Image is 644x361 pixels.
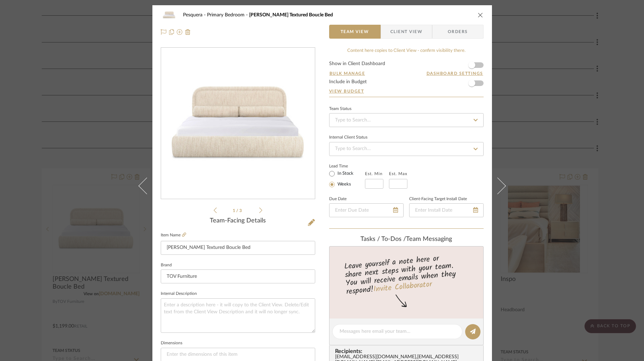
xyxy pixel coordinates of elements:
input: Type to Search… [329,142,484,156]
label: Item Name [161,232,186,238]
label: Est. Min [365,171,383,176]
input: Enter Brand [161,269,315,283]
a: View Budget [329,88,484,94]
label: Dimensions [161,342,182,345]
label: In Stock [336,171,353,177]
span: [PERSON_NAME] Textured Boucle Bed [249,13,333,17]
span: 1 [233,209,236,213]
span: Pesquera [183,13,207,17]
span: 3 [239,209,243,213]
span: Recipients: [335,348,480,354]
img: be79e0c9-17e3-4e5b-87be-9c07e74b7d53_436x436.jpg [162,48,313,199]
span: Orders [440,25,476,39]
label: Due Date [329,197,347,201]
div: Leave yourself a note here or share next steps with your team. You will receive emails when they ... [328,251,484,298]
input: Type to Search… [329,113,484,127]
span: / [236,209,239,213]
label: Est. Max [389,171,407,176]
label: Internal Description [161,292,197,296]
input: Enter Install Date [409,203,484,217]
div: 0 [161,48,315,199]
div: Team-Facing Details [161,217,315,225]
label: Brand [161,264,172,267]
mat-radio-group: Select item type [329,169,365,189]
span: Team View [341,25,369,39]
div: Content here copies to Client View - confirm visibility there. [329,47,484,54]
input: Enter Item Name [161,241,315,255]
input: Enter Due Date [329,203,404,217]
label: Client-Facing Target Install Date [409,197,467,201]
a: Invite Collaborator [373,278,432,296]
label: Lead Time [329,163,365,169]
img: Remove from project [185,29,191,35]
div: Internal Client Status [329,136,367,139]
button: Dashboard Settings [426,70,484,77]
span: Tasks / To-Dos / [360,236,406,242]
button: close [477,12,484,18]
div: Team Status [329,107,351,111]
button: Bulk Manage [329,70,366,77]
img: be79e0c9-17e3-4e5b-87be-9c07e74b7d53_48x40.jpg [161,8,177,22]
div: team Messaging [329,236,484,243]
span: Client View [390,25,422,39]
span: Primary Bedroom [207,13,249,17]
label: Weeks [336,181,351,188]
